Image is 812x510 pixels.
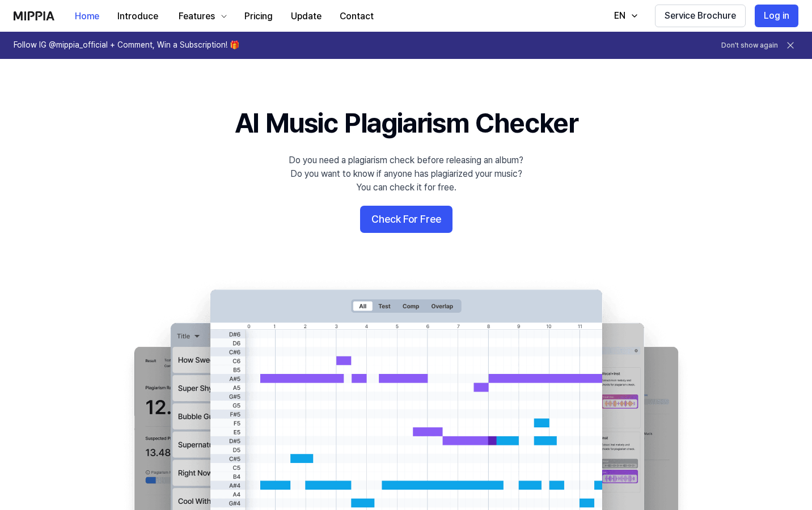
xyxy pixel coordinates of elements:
h1: AI Music Plagiarism Checker [235,104,578,142]
button: Update [282,5,331,28]
div: Features [176,10,217,23]
img: logo [14,11,54,20]
a: Update [282,1,331,32]
button: Features [167,5,235,28]
button: Home [66,5,108,28]
button: Contact [331,5,383,28]
a: Home [66,1,108,32]
button: Pricing [235,5,282,28]
button: EN [603,5,646,27]
button: Check For Free [360,206,452,233]
div: EN [612,9,628,23]
button: Don't show again [721,41,778,50]
div: Do you need a plagiarism check before releasing an album? Do you want to know if anyone has plagi... [289,154,523,194]
h1: Follow IG @mippia_official + Comment, Win a Subscription! 🎁 [14,40,239,51]
button: Introduce [108,5,167,28]
button: Log in [755,5,798,27]
button: Service Brochure [655,5,746,27]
